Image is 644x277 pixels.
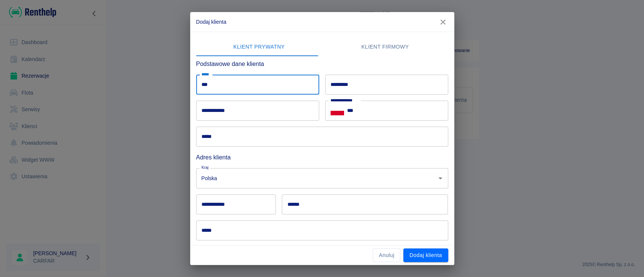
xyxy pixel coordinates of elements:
[196,59,448,69] h6: Podstawowe dane klienta
[322,38,448,56] button: Klient firmowy
[196,153,448,162] h6: Adres klienta
[373,248,400,262] button: Anuluj
[196,38,322,56] button: Klient prywatny
[435,173,446,184] button: Otwórz
[196,38,448,56] div: lab API tabs example
[201,165,209,170] label: Kraj
[330,105,344,116] button: Select country
[403,248,448,262] button: Dodaj klienta
[190,12,454,32] h2: Dodaj klienta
